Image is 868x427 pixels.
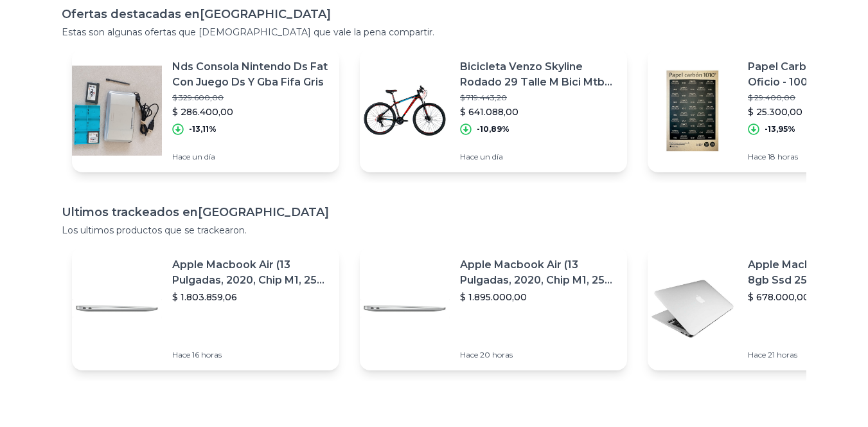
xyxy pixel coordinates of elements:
img: Featured image [72,66,162,156]
p: Hace 16 horas [172,350,329,360]
a: Featured imageApple Macbook Air (13 Pulgadas, 2020, Chip M1, 256 Gb De Ssd, 8 Gb De Ram) - Plata$... [72,247,339,370]
p: Hace 20 horas [460,350,617,360]
p: Apple Macbook Air (13 Pulgadas, 2020, Chip M1, 256 Gb De Ssd, 8 Gb De Ram) - Plata [172,257,329,288]
h1: Ofertas destacadas en [GEOGRAPHIC_DATA] [62,5,806,23]
p: Nds Consola Nintendo Ds Fat Con Juego Ds Y Gba Fifa Gris [172,59,329,90]
img: Featured image [648,264,738,354]
a: Featured imageBicicleta Venzo Skyline Rodado 29 Talle M Bici Mtb 21 Vel$ 719.443,20$ 641.088,00-1... [360,49,627,172]
a: Featured imageApple Macbook Air (13 Pulgadas, 2020, Chip M1, 256 Gb De Ssd, 8 Gb De Ram) - Plata$... [360,247,627,370]
p: Hace un día [172,152,329,162]
p: $ 329.600,00 [172,93,329,103]
p: Bicicleta Venzo Skyline Rodado 29 Talle M Bici Mtb 21 Vel [460,59,617,90]
img: Featured image [648,66,738,156]
p: Hace un día [460,152,617,162]
p: -13,95% [765,124,795,134]
a: Featured imageNds Consola Nintendo Ds Fat Con Juego Ds Y Gba Fifa Gris$ 329.600,00$ 286.400,00-13... [72,49,339,172]
h1: Ultimos trackeados en [GEOGRAPHIC_DATA] [62,203,806,221]
p: Estas son algunas ofertas que [DEMOGRAPHIC_DATA] que vale la pena compartir. [62,26,806,39]
p: $ 286.400,00 [172,105,329,118]
p: Apple Macbook Air (13 Pulgadas, 2020, Chip M1, 256 Gb De Ssd, 8 Gb De Ram) - Plata [460,257,617,288]
img: Featured image [360,264,450,354]
img: Featured image [360,66,450,156]
p: $ 641.088,00 [460,105,617,118]
p: $ 719.443,20 [460,93,617,103]
p: Los ultimos productos que se trackearon. [62,224,806,237]
p: -10,89% [477,124,509,134]
p: $ 1.895.000,00 [460,291,617,304]
img: Featured image [72,264,162,354]
p: -13,11% [189,124,217,134]
p: $ 1.803.859,06 [172,291,329,304]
